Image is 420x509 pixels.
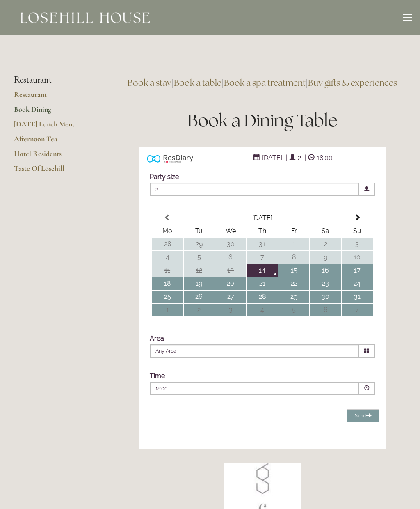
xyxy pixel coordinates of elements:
a: Restaurant [14,90,92,105]
td: 28 [152,238,183,250]
td: 6 [310,304,341,316]
td: 31 [247,238,278,250]
td: 20 [215,277,246,290]
td: 13 [215,264,246,277]
td: 12 [184,264,215,277]
td: 5 [184,251,215,264]
td: 10 [342,251,372,264]
td: 7 [247,251,278,264]
td: 30 [310,291,341,303]
a: [DATE] Lunch Menu [14,119,92,134]
td: 26 [184,291,215,303]
span: Next [354,413,372,419]
td: 23 [310,277,341,290]
span: 2 [296,152,303,164]
td: 9 [310,251,341,264]
td: 31 [342,291,372,303]
a: Buy gifts & experiences [308,77,397,88]
td: 4 [247,304,278,316]
td: 15 [278,264,309,277]
a: Book a table [174,77,221,88]
td: 1 [278,238,309,250]
a: Taste Of Losehill [14,164,92,179]
span: [DATE] [260,152,284,164]
td: 4 [152,251,183,264]
label: Area [150,335,164,342]
th: Tu [184,225,215,237]
a: Book a stay [128,77,171,88]
a: Hotel Residents [14,149,92,164]
td: 16 [310,264,341,277]
label: Time [150,372,165,380]
td: 11 [152,264,183,277]
img: Powered by ResDiary [147,153,193,165]
td: 6 [215,251,246,264]
button: Next [347,409,379,423]
span: 2 [150,183,359,196]
a: Book a spa treatment [224,77,306,88]
td: 1 [152,304,183,316]
td: 25 [152,291,183,303]
span: | [305,154,306,162]
label: Party size [150,173,179,181]
th: Th [247,225,278,237]
td: 30 [215,238,246,250]
img: Losehill House [21,12,150,23]
td: 28 [247,291,278,303]
td: 17 [342,264,372,277]
td: 29 [278,291,309,303]
td: 14 [247,264,278,277]
td: 5 [278,304,309,316]
span: Previous Month [164,214,171,221]
td: 19 [184,277,215,290]
td: 3 [342,238,372,250]
td: 24 [342,277,372,290]
th: Select Month [184,212,341,224]
td: 18 [152,277,183,290]
a: Book Dining [14,105,92,119]
td: 27 [215,291,246,303]
td: 29 [184,238,215,250]
td: 7 [342,304,372,316]
th: Sa [310,225,341,237]
td: 2 [310,238,341,250]
td: 3 [215,304,246,316]
th: We [215,225,246,237]
td: 22 [278,277,309,290]
th: Mo [152,225,183,237]
h3: | | | [119,75,406,91]
h1: Book a Dining Table [119,108,406,133]
span: 18:00 [315,152,335,164]
span: Next Month [354,214,361,221]
td: 21 [247,277,278,290]
p: 18:00 [155,385,304,392]
th: Fr [278,225,309,237]
td: 2 [184,304,215,316]
a: Afternoon Tea [14,134,92,149]
th: Su [342,225,372,237]
span: | [286,154,288,162]
li: Restaurant [14,75,92,85]
td: 8 [278,251,309,264]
